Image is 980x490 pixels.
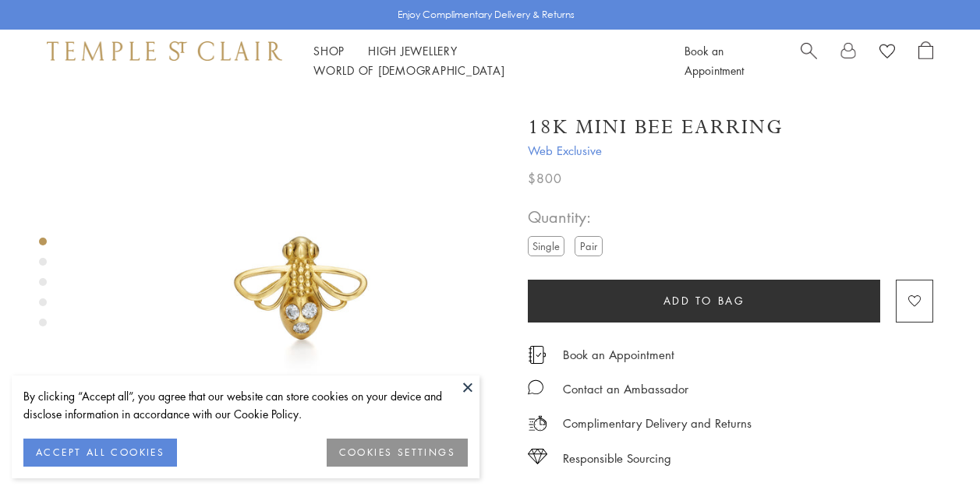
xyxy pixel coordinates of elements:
[313,62,504,78] a: World of [DEMOGRAPHIC_DATA]World of [DEMOGRAPHIC_DATA]
[902,417,964,474] iframe: Gorgias live chat messenger
[563,414,752,433] p: Complimentary Delivery and Returns
[313,41,649,80] nav: Main navigation
[663,292,745,309] span: Add to bag
[47,41,282,60] img: Temple St. Clair
[528,449,547,464] img: icon_sourcing.svg
[801,41,817,80] a: Search
[685,43,744,78] a: Book an Appointment
[528,379,543,395] img: MessageIcon-01_2.svg
[563,449,671,468] div: Responsible Sourcing
[528,280,880,323] button: Add to bag
[327,439,468,467] button: COOKIES SETTINGS
[575,236,603,256] label: Pair
[879,41,895,65] a: View Wishlist
[398,7,575,23] p: Enjoy Complimentary Delivery & Returns
[528,204,609,230] span: Quantity:
[563,379,688,399] div: Contact an Ambassador
[528,236,564,256] label: Single
[563,346,674,363] a: Book an Appointment
[23,387,468,423] div: By clicking “Accept all”, you agree that our website can store cookies on your device and disclos...
[528,114,784,141] h1: 18K Mini Bee Earring
[918,41,933,80] a: Open Shopping Bag
[39,234,47,339] div: Product gallery navigation
[528,346,547,364] img: icon_appointment.svg
[528,168,562,189] span: $800
[23,439,177,467] button: ACCEPT ALL COOKIES
[528,414,547,433] img: icon_delivery.svg
[313,43,345,58] a: ShopShop
[528,141,933,160] span: Web Exclusive
[368,43,458,58] a: High JewelleryHigh Jewellery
